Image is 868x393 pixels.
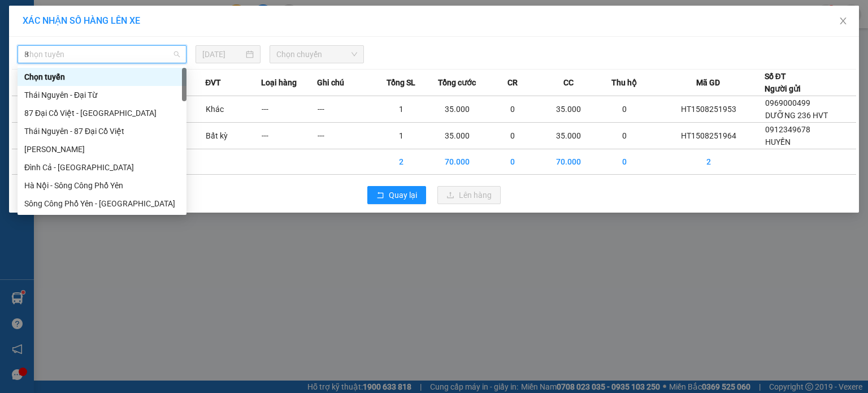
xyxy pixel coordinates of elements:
span: close [839,16,848,25]
td: 0 [485,96,541,123]
span: Tổng SL [387,76,415,89]
span: Chọn chuyến [276,46,358,63]
span: Thu hộ [611,76,637,89]
td: --- [261,123,317,149]
span: HUYỀN [765,137,791,146]
td: 1 [373,96,429,123]
td: --- [261,96,317,123]
span: 0912349678 [765,125,810,134]
span: rollback [376,191,384,200]
div: [PERSON_NAME] [24,143,180,156]
td: 2 [653,149,765,175]
div: Hà Nội - Sông Công Phổ Yên [24,179,180,192]
button: Close [827,6,859,37]
span: Tổng cước [438,76,476,89]
div: Thái Nguyên - Đại Từ [24,89,180,101]
div: 87 Đại Cồ Việt - [GEOGRAPHIC_DATA] [24,107,180,119]
td: 0 [485,123,541,149]
span: Ghi chú [317,76,344,89]
span: Quay lại [389,189,417,201]
input: 15/08/2025 [202,48,244,61]
div: Thái Nguyên - Đại Từ [18,86,186,104]
div: Thái Nguyên - Đình Cả [18,140,186,158]
td: 1 [373,123,429,149]
div: Số ĐT Người gửi [765,70,801,95]
span: CR [507,76,518,89]
td: --- [317,123,373,149]
div: Đình Cả - Thái Nguyên [18,158,186,176]
td: 35.000 [429,123,485,149]
span: Chọn tuyến [24,46,180,63]
div: Sông Công Phổ Yên - Hà Nội [18,195,186,213]
td: 35.000 [541,123,597,149]
td: 35.000 [541,96,597,123]
span: CC [563,76,574,89]
span: 0969000499 [765,98,810,107]
td: 0 [597,123,653,149]
button: rollbackQuay lại [367,186,426,204]
div: Sông Công Phổ Yên - [GEOGRAPHIC_DATA] [24,197,180,210]
span: ĐVT [205,76,221,89]
div: Chọn tuyến [18,68,186,86]
td: 35.000 [429,96,485,123]
td: 70.000 [541,149,597,175]
div: Thái Nguyên - 87 Đại Cồ Việt [24,125,180,137]
td: --- [317,96,373,123]
span: XÁC NHẬN SỐ HÀNG LÊN XE [23,15,140,26]
div: Chọn tuyến [24,71,180,83]
div: Hà Nội - Sông Công Phổ Yên [18,176,186,195]
div: 87 Đại Cồ Việt - Thái Nguyên [18,104,186,122]
td: 70.000 [429,149,485,175]
td: HT1508251953 [653,96,765,123]
td: 0 [597,96,653,123]
span: Loại hàng [261,76,297,89]
button: uploadLên hàng [437,186,501,204]
td: 0 [485,149,541,175]
div: Thái Nguyên - 87 Đại Cồ Việt [18,122,186,140]
span: DƯỠNG 236 HVT [765,111,828,120]
span: Mã GD [696,76,720,89]
td: HT1508251964 [653,123,765,149]
td: 2 [373,149,429,175]
td: Khác [205,96,261,123]
div: Đình Cả - [GEOGRAPHIC_DATA] [24,161,180,174]
td: 0 [597,149,653,175]
td: Bất kỳ [205,123,261,149]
